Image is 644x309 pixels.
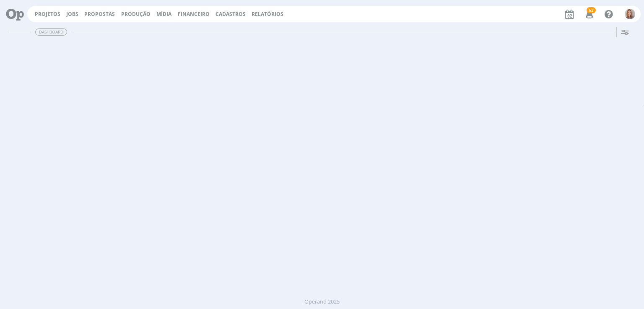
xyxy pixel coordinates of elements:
[175,11,212,18] button: Financeiro
[121,10,151,18] a: Produção
[587,7,596,13] span: 62
[64,11,81,18] button: Jobs
[82,11,117,18] button: Propostas
[154,11,174,18] button: Mídia
[580,7,597,22] button: 62
[178,10,210,18] a: Financeiro
[624,7,636,21] button: A
[216,10,246,18] span: Cadastros
[213,11,248,18] button: Cadastros
[156,10,171,18] a: Mídia
[35,10,60,18] a: Projetos
[35,28,67,36] span: Dashboard
[252,10,283,18] a: Relatórios
[119,11,153,18] button: Produção
[249,11,286,18] button: Relatórios
[625,9,635,19] img: A
[84,10,115,18] span: Propostas
[66,10,78,18] a: Jobs
[32,11,63,18] button: Projetos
